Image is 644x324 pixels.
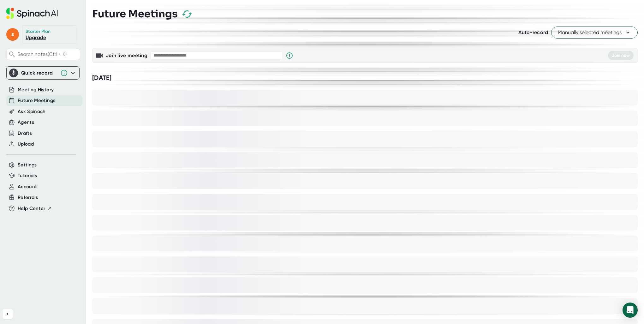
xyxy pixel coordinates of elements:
button: Join now [608,51,634,60]
div: Quick record [9,67,77,79]
button: Account [18,183,37,190]
span: s [6,28,19,41]
button: Help Center [18,205,52,212]
button: Tutorials [18,172,37,179]
button: Collapse sidebar [3,309,13,319]
button: Future Meetings [18,97,55,104]
h3: Future Meetings [92,8,178,20]
button: Manually selected meetings [551,27,638,39]
span: Manually selected meetings [558,29,631,36]
button: Drafts [18,130,32,137]
div: Quick record [21,70,57,76]
button: Upload [18,141,34,148]
button: Agents [18,119,34,126]
span: Auto-record: [518,29,550,35]
button: Settings [18,161,37,169]
span: Join now [612,53,630,58]
span: Help Center [18,205,45,212]
div: [DATE] [92,74,638,82]
b: Join live meeting [106,52,147,58]
button: Ask Spinach [18,108,46,115]
div: Starter Plan [26,29,51,34]
div: Open Intercom Messenger [623,303,638,318]
span: Search notes (Ctrl + K) [17,51,78,57]
button: Meeting History [18,86,54,93]
button: Referrals [18,194,38,201]
a: Upgrade [26,34,46,40]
